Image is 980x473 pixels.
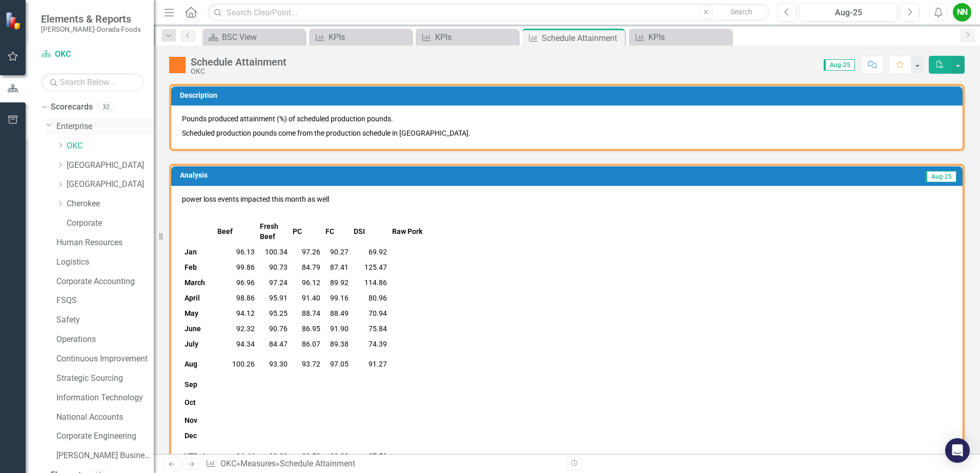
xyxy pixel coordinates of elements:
[180,171,539,179] h3: Analysis
[330,452,349,460] strong: 90.89
[236,452,255,460] strong: 96.44
[648,31,729,44] div: KPIs
[257,244,290,260] td: 100.34
[56,450,154,462] a: [PERSON_NAME] Business Unit
[240,459,276,468] a: Measures
[312,31,409,44] a: KPIs
[290,275,323,290] td: 96.12
[67,179,154,190] a: [GEOGRAPHIC_DATA]
[323,306,351,321] td: 88.49
[369,452,387,460] strong: 87.59
[185,380,197,389] strong: Sep
[185,309,198,317] strong: May
[280,459,355,468] div: Schedule Attainment
[323,336,351,352] td: 89.38
[354,227,365,235] strong: DSI
[323,352,351,377] td: 97.05
[185,294,200,302] strong: April
[803,7,894,19] div: Aug-25
[730,8,752,16] span: Search
[215,260,257,275] td: 99.86
[56,276,154,288] a: Corporate Accounting
[351,336,390,352] td: 74.39
[290,306,323,321] td: 88.74
[323,321,351,336] td: 91.90
[67,160,154,171] a: [GEOGRAPHIC_DATA]
[56,256,154,268] a: Logistics
[418,31,516,44] a: KPIs
[56,121,154,133] a: Enterprise
[215,244,257,260] td: 96.13
[56,392,154,404] a: Information Technology
[56,353,154,365] a: Continuous Improvement
[169,57,186,73] img: Warning
[185,398,196,406] strong: Oct
[269,452,288,460] strong: 93.32
[290,352,323,377] td: 93.72
[215,306,257,321] td: 94.12
[290,260,323,275] td: 84.79
[945,438,970,463] div: Open Intercom Messenger
[257,336,290,352] td: 84.47
[98,103,114,112] div: 32
[185,360,197,368] strong: Aug
[41,73,144,91] input: Search Below...
[800,3,897,21] button: Aug-25
[290,244,323,260] td: 97.26
[323,244,351,260] td: 90.27
[182,114,952,126] p: Pounds produced attainment (%) of scheduled production pounds.
[185,325,201,333] strong: June
[56,412,154,423] a: National Accounts
[351,290,390,306] td: 80.96
[323,260,351,275] td: 87.41
[257,275,290,290] td: 97.24
[716,5,767,19] button: Search
[182,194,952,206] p: power loss events impacted this month as well
[215,321,257,336] td: 92.32
[185,452,212,460] strong: YTD Act
[191,56,287,68] div: Schedule Attainment
[631,31,729,44] a: KPIs
[925,171,956,182] span: Aug-25
[185,263,197,271] strong: Feb
[257,260,290,275] td: 90.73
[185,432,197,440] strong: Dec
[351,260,390,275] td: 125.47
[185,278,205,287] strong: March
[41,49,144,60] a: OKC
[182,126,952,138] p: Scheduled production pounds come from the production schedule in [GEOGRAPHIC_DATA].
[351,352,390,377] td: 91.27
[257,321,290,336] td: 90.76
[351,244,390,260] td: 69.92
[542,32,622,45] div: Schedule Attainment
[56,431,154,442] a: Corporate Engineering
[206,458,559,470] div: » »
[191,68,287,75] div: OKC
[392,227,422,235] strong: Raw Pork
[215,290,257,306] td: 98.86
[290,336,323,352] td: 86.07
[351,306,390,321] td: 70.94
[208,4,770,21] input: Search ClearPoint...
[215,336,257,352] td: 94.34
[351,275,390,290] td: 114.86
[56,295,154,307] a: FSQS
[953,3,971,21] button: NN
[185,248,197,256] strong: Jan
[215,275,257,290] td: 96.96
[217,227,233,235] strong: Beef
[67,218,154,229] a: Corporate
[56,373,154,384] a: Strategic Sourcing
[41,13,141,25] span: Elements & Reports
[257,352,290,377] td: 93.30
[293,227,302,235] strong: PC
[185,340,198,348] strong: July
[290,321,323,336] td: 86.95
[5,12,23,30] img: ClearPoint Strategy
[222,31,302,44] div: BSC View
[67,198,154,210] a: Cherokee
[220,459,236,468] a: OKC
[215,352,257,377] td: 100.26
[329,31,409,44] div: KPIs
